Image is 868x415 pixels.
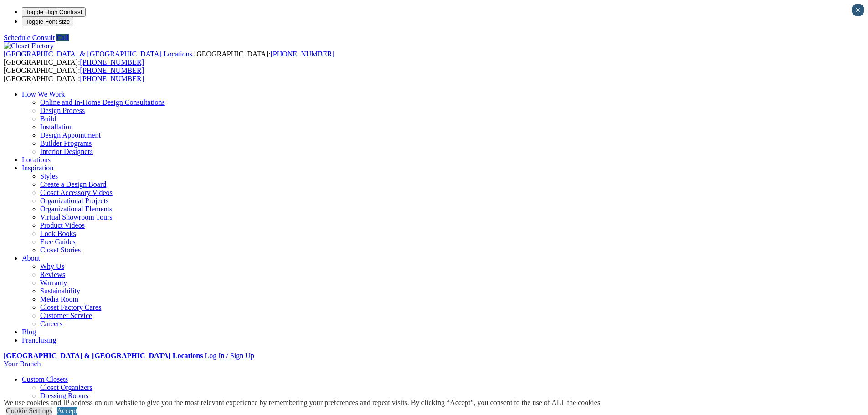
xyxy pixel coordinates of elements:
a: Media Room [40,295,78,303]
span: Toggle High Contrast [26,9,82,15]
a: Closet Factory Cares [40,303,101,311]
a: About [22,254,40,262]
a: Call [56,34,69,41]
a: Virtual Showroom Tours [40,213,113,221]
span: [GEOGRAPHIC_DATA] & [GEOGRAPHIC_DATA] Locations [4,50,192,58]
a: Reviews [40,271,65,278]
a: Interior Designers [40,148,93,155]
a: Locations [22,156,51,164]
a: Online and In-Home Design Consultations [40,98,165,106]
a: Blog [22,328,36,336]
a: Your Branch [4,360,41,368]
a: Free Guides [40,238,76,246]
span: [GEOGRAPHIC_DATA]: [GEOGRAPHIC_DATA]: [4,67,144,82]
span: [GEOGRAPHIC_DATA]: [GEOGRAPHIC_DATA]: [4,50,334,66]
a: Log In / Sign Up [205,352,254,359]
a: Look Books [40,230,76,237]
a: [GEOGRAPHIC_DATA] & [GEOGRAPHIC_DATA] Locations [4,50,194,58]
a: [PHONE_NUMBER] [80,67,144,74]
button: Toggle Font size [22,17,73,26]
a: Build [40,115,56,123]
a: Customer Service [40,312,92,319]
a: [PHONE_NUMBER] [270,50,334,58]
a: Closet Accessory Videos [40,189,113,196]
a: Franchising [22,336,56,344]
a: Closet Stories [40,246,81,254]
a: Closet Organizers [40,384,92,391]
a: Careers [40,320,62,328]
a: Accept [57,407,77,415]
div: We use cookies and IP address on our website to give you the most relevant experience by remember... [4,399,602,407]
img: Closet Factory [4,42,54,50]
a: [PHONE_NUMBER] [80,58,144,66]
a: Warranty [40,279,67,287]
a: How We Work [22,90,65,98]
a: Dressing Rooms [40,392,88,400]
button: Close [852,4,864,16]
a: Organizational Elements [40,205,112,213]
a: [PHONE_NUMBER] [80,75,144,82]
a: Custom Closets [22,375,68,383]
span: Toggle Font size [26,18,70,25]
a: Why Us [40,262,64,270]
a: Product Videos [40,221,85,229]
a: [GEOGRAPHIC_DATA] & [GEOGRAPHIC_DATA] Locations [4,352,203,359]
a: Cookie Settings [6,407,52,415]
a: Schedule Consult [4,34,55,41]
a: Design Appointment [40,131,101,139]
a: Installation [40,123,73,131]
button: Toggle High Contrast [22,7,86,17]
a: Design Process [40,107,85,114]
a: Builder Programs [40,139,92,147]
a: Styles [40,172,58,180]
a: Inspiration [22,164,53,172]
a: Sustainability [40,287,80,295]
a: Create a Design Board [40,180,106,188]
a: Organizational Projects [40,197,108,205]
